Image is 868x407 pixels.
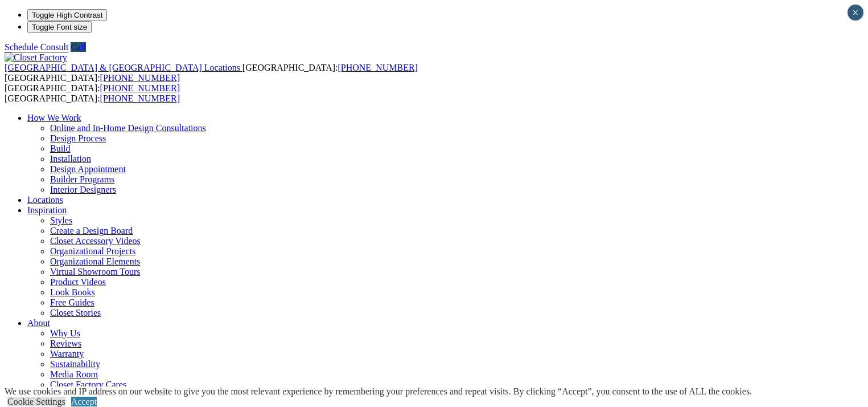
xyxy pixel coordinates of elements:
a: Design Process [50,133,106,143]
a: Reviews [50,339,81,348]
a: Build [50,144,71,153]
a: Why Us [50,328,80,338]
a: Warranty [50,349,84,359]
a: Builder Programs [50,174,114,184]
a: Sustainability [50,359,100,369]
a: Closet Stories [50,308,101,318]
a: Call [71,42,86,52]
a: Cookie Settings [7,397,65,406]
a: Styles [50,215,72,225]
a: [PHONE_NUMBER] [100,73,180,83]
a: Interior Designers [50,185,116,194]
img: Closet Factory [5,52,67,63]
a: Organizational Elements [50,257,140,266]
a: [GEOGRAPHIC_DATA] & [GEOGRAPHIC_DATA] Locations [5,63,242,72]
span: [GEOGRAPHIC_DATA]: [GEOGRAPHIC_DATA]: [5,83,180,103]
a: Design Appointment [50,164,126,174]
a: Locations [27,195,63,205]
a: Online and In-Home Design Consultations [50,123,206,133]
a: How We Work [27,113,81,123]
a: Closet Accessory Videos [50,236,141,246]
span: [GEOGRAPHIC_DATA]: [GEOGRAPHIC_DATA]: [5,63,418,83]
a: Create a Design Board [50,226,133,235]
button: Toggle High Contrast [27,9,107,21]
a: Media Room [50,369,98,379]
button: Close [848,5,863,21]
span: [GEOGRAPHIC_DATA] & [GEOGRAPHIC_DATA] Locations [5,63,240,72]
a: Virtual Showroom Tours [50,267,141,276]
a: Closet Factory Cares [50,380,126,389]
span: Toggle High Contrast [32,11,102,19]
a: [PHONE_NUMBER] [338,63,417,72]
a: Look Books [50,287,95,297]
div: We use cookies and IP address on our website to give you the most relevant experience by remember... [5,386,752,397]
a: Schedule Consult [5,42,68,52]
a: [PHONE_NUMBER] [100,83,180,93]
a: Accept [71,397,97,406]
a: About [27,318,50,328]
a: Inspiration [27,205,67,215]
a: Free Guides [50,298,94,307]
span: Toggle Font size [32,23,87,31]
a: Organizational Projects [50,246,135,256]
a: Installation [50,154,91,164]
a: Product Videos [50,277,106,287]
button: Toggle Font size [27,21,92,33]
a: [PHONE_NUMBER] [100,93,180,103]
